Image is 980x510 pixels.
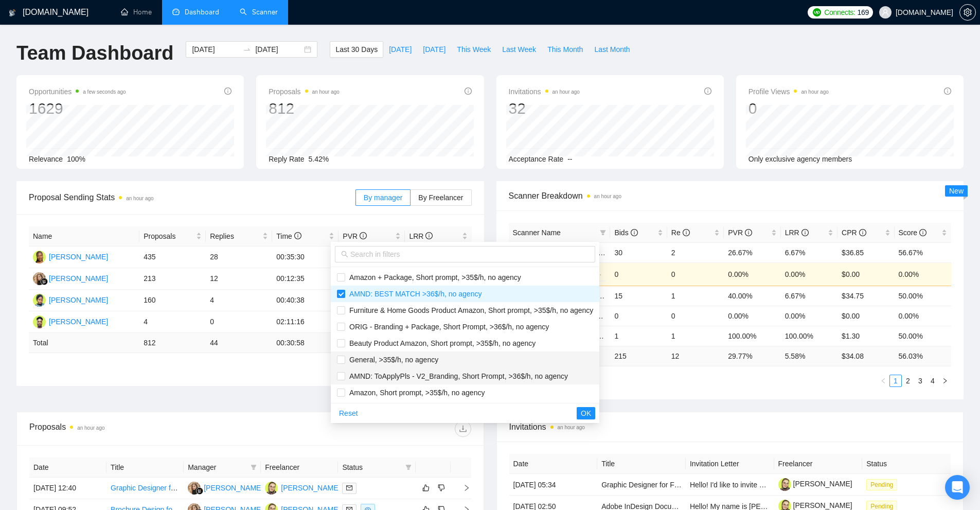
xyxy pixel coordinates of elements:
[959,8,976,16] a: setting
[781,286,838,306] td: 6.67%
[409,232,433,240] span: LRR
[866,479,897,490] span: Pending
[276,232,301,240] span: Time
[801,229,809,236] span: info-circle
[877,375,889,387] button: left
[915,375,926,386] a: 3
[749,99,829,118] div: 0
[294,232,301,239] span: info-circle
[188,483,263,491] a: KY[PERSON_NAME]
[389,44,412,55] span: [DATE]
[243,45,251,54] span: to
[610,286,667,306] td: 15
[139,226,206,247] th: Proposals
[206,290,272,311] td: 4
[567,155,572,163] span: --
[29,226,139,247] th: Name
[29,478,106,499] td: [DATE] 12:40
[188,482,201,495] img: KY
[196,487,203,495] img: gigradar-bm.png
[667,286,724,306] td: 1
[335,44,378,55] span: Last 30 Days
[902,375,914,387] li: 2
[33,252,108,260] a: D[PERSON_NAME]
[422,484,430,492] span: like
[631,229,638,236] span: info-circle
[9,5,16,21] img: logo
[542,41,589,58] button: This Month
[838,346,894,366] td: $ 34.08
[269,99,340,118] div: 812
[206,247,272,268] td: 28
[683,229,690,236] span: info-circle
[435,482,448,494] button: dislike
[345,306,593,314] span: Furniture & Home Goods Product Amazon, Short prompt, >35$/h, no agency
[330,41,383,58] button: Last 30 Days
[33,317,108,325] a: JA[PERSON_NAME]
[192,44,239,55] input: Start date
[345,389,485,397] span: Amazon, Short prompt, >35$/h, no agency
[667,242,724,262] td: 2
[813,8,821,16] img: upwork-logo.png
[610,346,667,366] td: 215
[704,87,711,95] span: info-circle
[939,375,951,387] li: Next Page
[724,262,780,286] td: 0.00%
[724,346,780,366] td: 29.77 %
[204,482,263,494] div: [PERSON_NAME]
[914,375,926,387] li: 3
[139,247,206,268] td: 435
[272,247,338,268] td: 00:35:30
[889,375,902,387] li: 1
[838,242,894,262] td: $36.85
[465,87,472,95] span: info-circle
[281,482,340,494] div: [PERSON_NAME]
[345,372,568,380] span: AMND: ToApplyPls - V2_Branding, Short Prompt, >36$/h, no agency
[882,9,889,16] span: user
[261,458,338,478] th: Freelancer
[866,480,901,488] a: Pending
[610,262,667,286] td: 0
[919,229,926,236] span: info-circle
[403,460,414,475] span: filter
[749,155,852,163] span: Only exclusive agency members
[842,228,866,237] span: CPR
[610,306,667,326] td: 0
[172,8,180,15] span: dashboard
[185,8,219,16] span: Dashboard
[33,294,46,307] img: AO
[949,187,964,195] span: New
[339,408,358,419] span: Reset
[502,44,536,55] span: Last Week
[33,295,108,304] a: AO[PERSON_NAME]
[724,242,780,262] td: 26.67%
[858,7,869,18] span: 169
[724,306,780,326] td: 0.00%
[49,294,108,306] div: [PERSON_NAME]
[581,408,591,419] span: OK
[29,458,106,478] th: Date
[838,286,894,306] td: $34.75
[895,286,951,306] td: 50.00%
[49,273,108,284] div: [PERSON_NAME]
[343,232,367,240] span: PVR
[577,407,595,419] button: OK
[686,454,774,474] th: Invitation Letter
[106,478,184,499] td: Graphic Designer for Georgian Wine Brandy Packaging
[594,44,630,55] span: Last Month
[939,375,951,387] button: right
[728,228,752,237] span: PVR
[33,274,108,282] a: KY[PERSON_NAME]
[33,315,46,328] img: JA
[345,290,482,298] span: AMND: BEST MATCH >36$/h, no agency
[364,194,402,202] span: By manager
[345,356,438,364] span: General, >35$/h, no agency
[724,326,780,346] td: 100.00%
[345,323,549,331] span: ORIG - Branding + Package, Short Prompt, >36$/h, no agency
[49,251,108,262] div: [PERSON_NAME]
[589,41,635,58] button: Last Month
[251,464,257,470] span: filter
[547,44,583,55] span: This Month
[29,85,126,98] span: Opportunities
[774,454,863,474] th: Freelancer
